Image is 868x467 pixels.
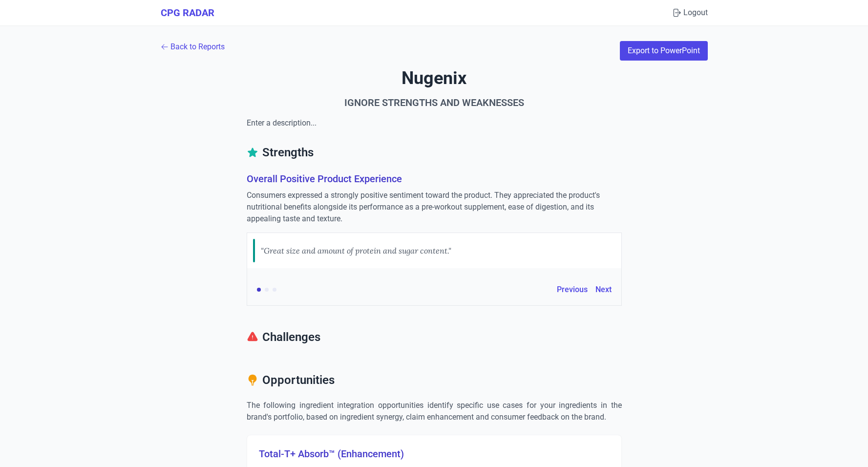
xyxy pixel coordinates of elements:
h2: IGNORE STRENGTHS AND WEAKNESSES [247,96,622,109]
button: Evidence 3 [273,288,276,292]
a: Back to Reports [161,41,225,53]
h3: Overall Positive Product Experience [247,172,622,186]
p: Enter a description... [247,117,622,129]
button: Evidence 1 [257,288,261,292]
p: The following ingredient integration opportunities identify specific use cases for your ingredien... [247,400,622,423]
h1: Nugenix [161,68,708,88]
h2: Challenges [247,329,622,349]
a: CPG RADAR [161,6,214,20]
button: Logout [672,7,708,19]
button: Next [595,284,612,296]
button: Previous [557,284,588,296]
button: Evidence 2 [265,288,269,292]
p: Consumers expressed a strongly positive sentiment toward the product. They appreciated the produc... [247,190,622,225]
div: "Great size and amount of protein and sugar content." [261,239,451,262]
h2: Opportunities [247,372,622,392]
button: Export to PowerPoint [620,41,708,61]
h3: Total-T+ Absorb™ (Enhancement) [259,447,610,461]
h2: Strengths [247,145,622,164]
